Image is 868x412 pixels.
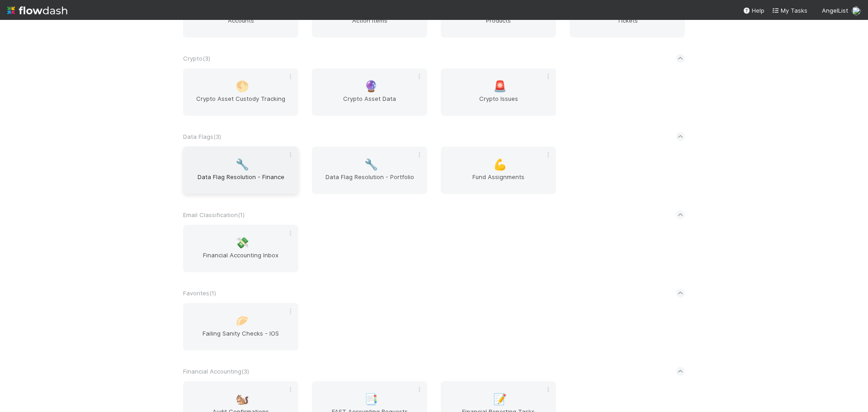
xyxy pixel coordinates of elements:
[183,147,298,194] a: 🔧Data Flag Resolution - Finance
[493,393,507,405] span: 📝
[187,16,295,34] span: Accounts
[236,159,249,170] span: 🔧
[444,172,552,190] span: Fund Assignments
[316,16,424,34] span: Action Items
[316,94,424,112] span: Crypto Asset Data
[493,81,507,92] span: 🚨
[187,329,295,347] span: Failing Sanity Checks - IOS
[493,159,507,170] span: 💪
[364,159,378,170] span: 🔧
[183,368,249,375] span: Financial Accounting ( 3 )
[822,7,848,14] span: AngelList
[772,7,807,14] span: My Tasks
[444,16,552,34] span: Products
[183,68,298,116] a: 🌕Crypto Asset Custody Tracking
[743,6,764,15] div: Help
[236,81,249,92] span: 🌕
[441,147,556,194] a: 💪Fund Assignments
[187,172,295,190] span: Data Flag Resolution - Finance
[7,3,67,18] img: logo-inverted-e16ddd16eac7371096b0.svg
[852,6,861,15] img: avatar_030f5503-c087-43c2-95d1-dd8963b2926c.png
[187,94,295,112] span: Crypto Asset Custody Tracking
[183,55,210,62] span: Crypto ( 3 )
[772,6,807,15] a: My Tasks
[183,225,298,272] a: 💸Financial Accounting Inbox
[312,147,427,194] a: 🔧Data Flag Resolution - Portfolio
[183,211,245,218] span: Email Classification ( 1 )
[187,251,295,269] span: Financial Accounting Inbox
[183,133,221,140] span: Data Flags ( 3 )
[312,68,427,116] a: 🔮Crypto Asset Data
[236,393,249,405] span: 🐿️
[573,16,681,34] span: Tickets
[316,172,424,190] span: Data Flag Resolution - Portfolio
[236,315,249,327] span: 🥟
[364,81,378,92] span: 🔮
[444,94,552,112] span: Crypto Issues
[183,303,298,350] a: 🥟Failing Sanity Checks - IOS
[364,393,378,405] span: 📑
[441,68,556,116] a: 🚨Crypto Issues
[236,237,249,249] span: 💸
[183,289,216,297] span: Favorites ( 1 )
